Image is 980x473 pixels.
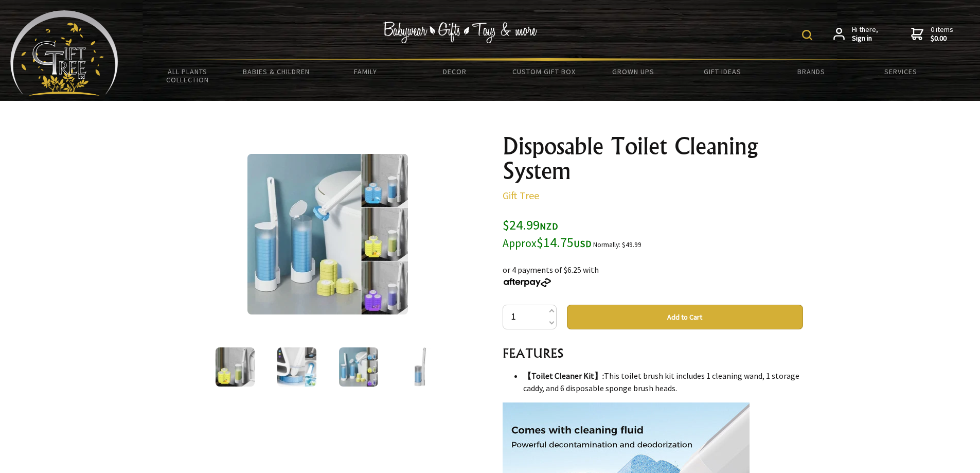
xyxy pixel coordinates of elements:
[856,61,945,82] a: Services
[589,61,678,82] a: Grown Ups
[767,61,856,82] a: Brands
[383,22,538,43] img: Babywear - Gifts - Toys & more
[540,220,558,232] span: NZD
[503,278,552,287] img: Afterpay
[277,347,316,387] img: Disposable Toilet Cleaning System
[503,251,803,288] div: or 4 payments of $6.25 with
[523,370,803,394] li: This toilet brush kit includes 1 cleaning wand, 1 storage caddy, and 6 disposable sponge brush he...
[401,347,440,387] img: Disposable Toilet Cleaning System
[503,216,592,251] span: $24.99 $14.75
[503,236,537,250] small: Approx
[931,25,953,43] span: 0 items
[593,240,642,249] small: Normally: $49.99
[574,238,592,250] span: USD
[852,34,878,43] strong: Sign in
[678,61,767,82] a: Gift Ideas
[911,25,953,43] a: 0 items$0.00
[10,10,118,96] img: Babyware - Gifts - Toys and more...
[339,347,378,387] img: Disposable Toilet Cleaning System
[216,347,255,387] img: Disposable Toilet Cleaning System
[232,61,321,82] a: Babies & Children
[503,345,803,361] h3: FEATURES
[500,61,589,82] a: Custom Gift Box
[852,25,878,43] span: Hi there,
[833,25,878,43] a: Hi there,Sign in
[931,34,953,43] strong: $0.00
[247,154,408,314] img: Disposable Toilet Cleaning System
[523,371,604,381] strong: 【Toilet Cleaner Kit】:
[321,61,410,82] a: Family
[410,61,499,82] a: Decor
[503,134,803,183] h1: Disposable Toilet Cleaning System
[503,189,539,202] a: Gift Tree
[802,30,812,40] img: product search
[567,305,803,329] button: Add to Cart
[143,61,232,91] a: All Plants Collection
